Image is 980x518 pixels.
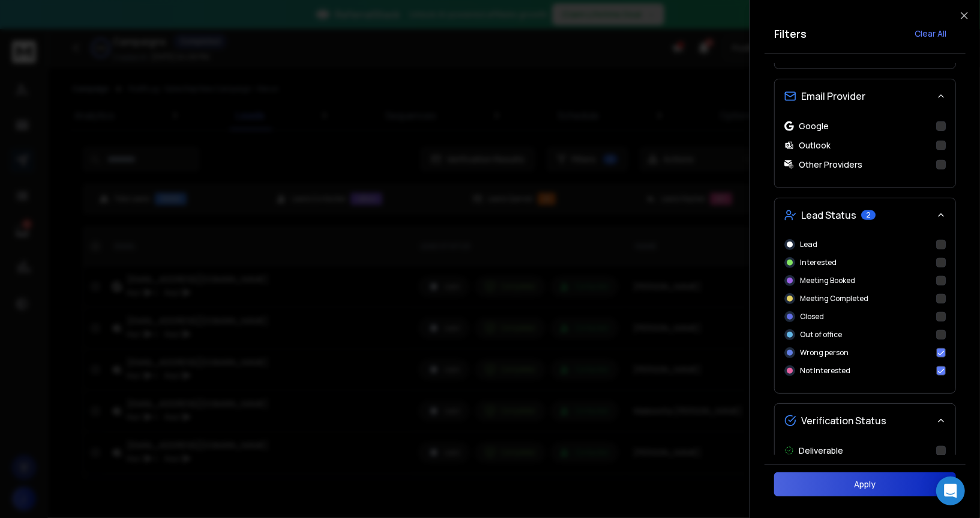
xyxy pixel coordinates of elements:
p: Google [799,120,829,132]
button: Email Provider [775,79,955,113]
p: Not Interested [800,366,850,376]
button: Verification Status [775,404,955,437]
button: Lead Status2 [775,198,955,232]
p: Meeting Completed [800,294,868,303]
p: Meeting Booked [800,276,855,285]
p: Wrong person [800,348,849,358]
div: Lead Status2 [775,232,955,393]
span: Email Provider [801,89,865,103]
div: Open Intercom Messenger [936,477,965,505]
p: Closed [800,312,824,321]
span: Lead Status [801,208,856,222]
p: Interested [800,258,837,267]
p: Other Providers [799,159,862,171]
span: 2 [861,210,876,220]
button: Clear All [905,22,956,46]
p: Out of office [800,330,842,340]
div: Email Provider [775,113,955,187]
h2: Filters [774,25,807,42]
p: Deliverable [799,445,843,457]
p: Outlook [799,139,831,151]
p: Lead [800,240,817,249]
button: Apply [774,472,956,496]
span: Verification Status [801,413,886,428]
